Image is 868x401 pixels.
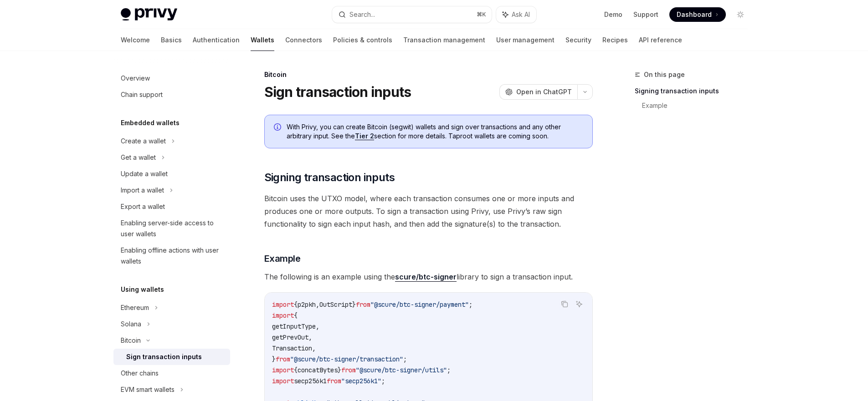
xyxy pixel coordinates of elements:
[644,69,685,80] span: On this page
[341,366,356,374] span: from
[274,123,283,132] svg: Info
[272,322,316,330] span: getInputType
[121,8,177,21] img: light logo
[121,168,168,179] div: Update a wallet
[338,366,341,374] span: }
[565,29,591,51] a: Security
[287,122,583,141] span: With Privy, you can create Bitcoin (segwit) wallets and sign over transactions and any other arbi...
[316,300,319,309] span: ,
[496,29,555,51] a: User management
[121,136,166,147] div: Create a wallet
[264,252,301,265] span: Example
[113,86,230,103] a: Chain support
[121,335,141,346] div: Bitcoin
[370,300,469,309] span: "@scure/btc-signer/payment"
[113,242,230,269] a: Enabling offline actions with user wallets
[469,300,473,309] span: ;
[121,73,150,84] div: Overview
[352,300,356,309] span: }
[294,366,298,374] span: {
[403,355,407,363] span: ;
[276,355,290,363] span: from
[113,365,230,381] a: Other chains
[294,311,298,320] span: {
[272,366,294,374] span: import
[499,84,577,100] button: Open in ChatGPT
[733,7,748,22] button: Toggle dark mode
[298,300,316,309] span: p2pkh
[264,270,593,283] span: The following is an example using the library to sign a transaction input.
[298,366,338,374] span: concatBytes
[316,322,319,330] span: ,
[113,166,230,182] a: Update a wallet
[516,87,572,96] span: Open in ChatGPT
[264,84,411,100] h1: Sign transaction inputs
[121,284,164,295] h5: Using wallets
[633,10,658,19] a: Support
[113,198,230,215] a: Export a wallet
[121,302,149,313] div: Ethereum
[193,29,240,51] a: Authentication
[121,89,163,100] div: Chain support
[559,298,570,310] button: Copy the contents from the code block
[121,384,175,395] div: EVM smart wallets
[121,245,225,267] div: Enabling offline actions with user wallets
[642,98,755,113] a: Example
[319,300,352,309] span: OutScript
[121,319,141,330] div: Solana
[272,311,294,320] span: import
[333,29,392,51] a: Policies & controls
[290,355,403,363] span: "@scure/btc-signer/transaction"
[272,333,308,341] span: getPrevOut
[349,9,375,20] div: Search...
[512,10,530,19] span: Ask AI
[113,70,230,86] a: Overview
[677,10,712,19] span: Dashboard
[121,368,159,379] div: Other chains
[356,300,370,309] span: from
[308,333,312,341] span: ,
[113,349,230,365] a: Sign transaction inputs
[332,6,492,23] button: Search...⌘K
[604,10,622,19] a: Demo
[121,201,165,212] div: Export a wallet
[447,366,451,374] span: ;
[121,185,164,196] div: Import a wallet
[251,29,274,51] a: Wallets
[121,117,180,128] h5: Embedded wallets
[477,11,486,18] span: ⌘ K
[639,29,682,51] a: API reference
[113,215,230,242] a: Enabling server-side access to user wallets
[669,7,726,22] a: Dashboard
[395,272,457,282] a: scure/btc-signer
[573,298,585,310] button: Ask AI
[272,377,294,385] span: import
[294,377,327,385] span: secp256k1
[312,344,316,352] span: ,
[496,6,536,23] button: Ask AI
[272,344,312,352] span: Transaction
[327,377,341,385] span: from
[121,152,156,163] div: Get a wallet
[264,192,593,230] span: Bitcoin uses the UTXO model, where each transaction consumes one or more inputs and produces one ...
[294,300,298,309] span: {
[272,355,276,363] span: }
[341,377,381,385] span: "secp256k1"
[381,377,385,385] span: ;
[264,70,593,79] div: Bitcoin
[121,29,150,51] a: Welcome
[264,170,395,185] span: Signing transaction inputs
[635,84,755,98] a: Signing transaction inputs
[285,29,322,51] a: Connectors
[602,29,628,51] a: Recipes
[121,218,225,239] div: Enabling server-side access to user wallets
[126,351,202,362] div: Sign transaction inputs
[356,366,447,374] span: "@scure/btc-signer/utils"
[403,29,485,51] a: Transaction management
[355,132,374,140] a: Tier 2
[161,29,182,51] a: Basics
[272,300,294,309] span: import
